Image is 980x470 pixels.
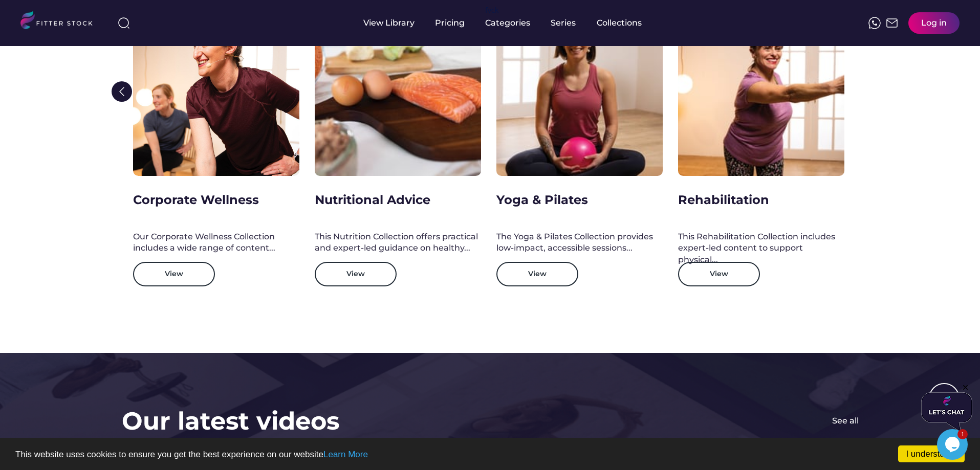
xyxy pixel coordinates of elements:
a: Learn More [323,450,368,459]
button: View [133,262,215,286]
img: Frame%2051.svg [886,17,898,29]
div: Yoga & Pilates [496,191,588,209]
button: View [315,262,397,286]
button: View [678,262,760,286]
div: See all [832,415,859,427]
div: Collections [597,17,642,29]
div: Rehabilitation [678,191,769,209]
a: I understand! [898,445,965,462]
img: meteor-icons_whatsapp%20%281%29.svg [868,17,881,29]
div: Corporate Wellness [133,191,259,209]
img: LOGO.svg [20,11,101,32]
p: This website uses cookies to ensure you get the best experience on our website [15,450,965,459]
iframe: chat widget [937,429,970,460]
img: Corporate_Wellness_Collections.jpg [133,10,299,176]
div: Nutritional Advice [315,191,430,209]
div: Our Corporate Wellness Collection includes a wide range of content... [133,231,299,254]
div: Log in [921,17,947,29]
div: This Rehabilitation Collection includes expert-led content to support physical... [678,231,844,265]
div: fvck [485,5,498,15]
img: search-normal%203.svg [118,17,130,29]
div: View Library [363,17,415,29]
button: View [496,262,578,286]
div: Pricing [435,17,465,29]
div: Series [551,17,576,29]
div: The Yoga & Pilates Collection provides low-impact, accessible sessions... [496,231,663,254]
div: This Nutrition Collection offers practical and expert-led guidance on healthy... [315,231,481,254]
img: Group%201000002322%20%281%29.svg [112,81,132,102]
iframe: chat widget [921,383,972,430]
div: Categories [485,17,530,29]
h3: Our latest videos [122,404,339,438]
